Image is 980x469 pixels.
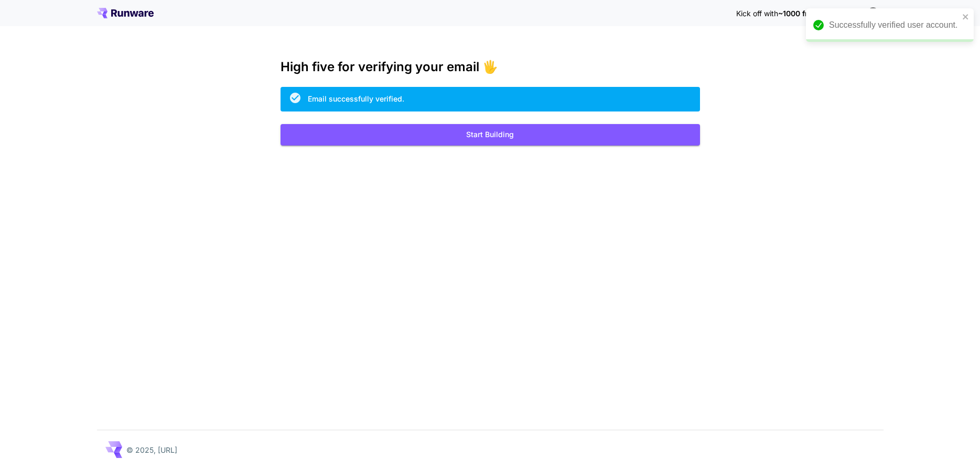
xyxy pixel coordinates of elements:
[281,124,700,146] button: Start Building
[308,93,404,104] div: Email successfully verified.
[126,444,177,455] p: © 2025, [URL]
[829,19,959,31] div: Successfully verified user account.
[962,13,970,21] button: close
[736,9,778,18] span: Kick off with
[863,2,884,23] button: In order to qualify for free credit, you need to sign up with a business email address and click ...
[281,60,700,74] h3: High five for verifying your email 🖐️
[778,9,858,18] span: ~1000 free images! 🎈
